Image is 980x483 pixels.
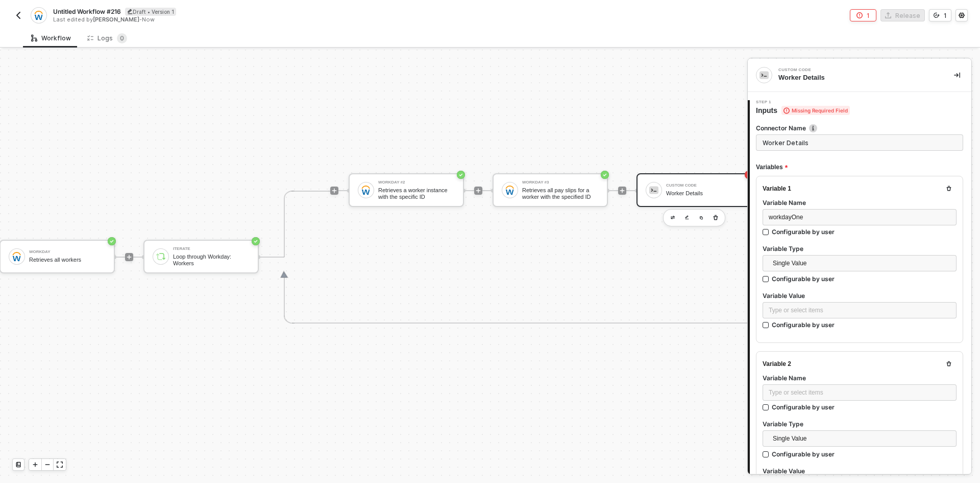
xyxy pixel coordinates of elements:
sup: 0 [117,33,127,43]
div: Iterate [173,247,250,251]
span: Inputs [756,105,850,116]
img: copy-block [699,216,703,220]
div: Worker Details [666,190,743,197]
img: icon-info [809,124,817,132]
button: copy-block [695,212,707,224]
span: icon-versioning [934,12,940,18]
span: icon-edit [127,9,133,14]
span: Missing Required Field [781,106,850,115]
span: icon-play [475,188,481,194]
span: icon-minus [44,462,51,468]
label: Variable Value [763,467,957,475]
img: icon [649,186,658,195]
label: Variable Name [763,198,957,207]
button: 1 [850,9,876,21]
img: icon [12,252,21,261]
span: workdayOne [769,214,803,221]
span: Single Value [773,256,950,271]
img: icon [361,186,371,195]
label: Connector Name [756,124,963,132]
label: Variable Type [763,244,957,253]
span: icon-success-page [252,237,260,245]
div: Variable 1 [763,185,791,193]
span: Single Value [773,431,950,446]
button: back [12,9,24,21]
div: Retrieves a worker instance with the specific ID [378,187,455,200]
img: icon [156,252,165,261]
div: Configurable by user [772,274,835,283]
span: Variables [756,161,788,174]
div: Logs [87,33,127,43]
button: edit-cred [681,212,693,224]
div: Configurable by user [772,320,835,329]
img: integration-icon [759,71,769,80]
div: 1 [867,11,870,20]
div: Workday #3 [522,180,599,185]
div: Custom Code [666,183,743,188]
div: Workday [29,250,106,254]
div: Workday #2 [378,180,455,185]
label: Variable Value [763,291,957,300]
div: Retrieves all workers [29,257,106,263]
span: icon-play [331,188,337,194]
img: back [14,11,22,19]
span: icon-play [126,254,132,260]
button: Release [880,9,925,21]
img: icon [505,186,514,195]
span: icon-settings [959,12,965,18]
div: Draft • Version 1 [125,8,176,16]
span: Step 1 [756,100,850,104]
span: icon-collapse-right [954,72,960,78]
div: Custom Code [778,68,932,72]
img: edit-cred [671,216,675,219]
div: Worker Details [778,73,938,82]
button: edit-cred [667,212,679,224]
img: integration-icon [34,11,43,20]
div: Configurable by user [772,403,835,411]
span: icon-expand [57,462,63,468]
div: Last edited by - Now [53,16,489,24]
img: edit-cred [685,215,689,220]
label: Variable Type [763,420,957,428]
label: Variable Name [763,374,957,382]
span: Untitled Workflow #216 [53,7,121,16]
input: Enter description [756,134,963,151]
div: Retrieves all pay slips for a worker with the specified ID [522,187,599,200]
span: icon-error-page [745,171,753,179]
span: icon-error-page [856,12,863,18]
button: 1 [929,9,951,21]
div: Configurable by user [772,227,835,236]
div: Workflow [31,34,71,42]
span: icon-success-page [108,237,116,245]
span: icon-play [32,462,38,468]
span: icon-success-page [601,171,609,179]
span: [PERSON_NAME] [93,16,139,23]
span: icon-success-page [457,171,465,179]
div: 1 [944,11,947,20]
span: icon-play [619,188,625,194]
div: Loop through Workday: Workers [173,254,250,266]
div: Configurable by user [772,450,835,458]
div: Variable 2 [763,360,791,369]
